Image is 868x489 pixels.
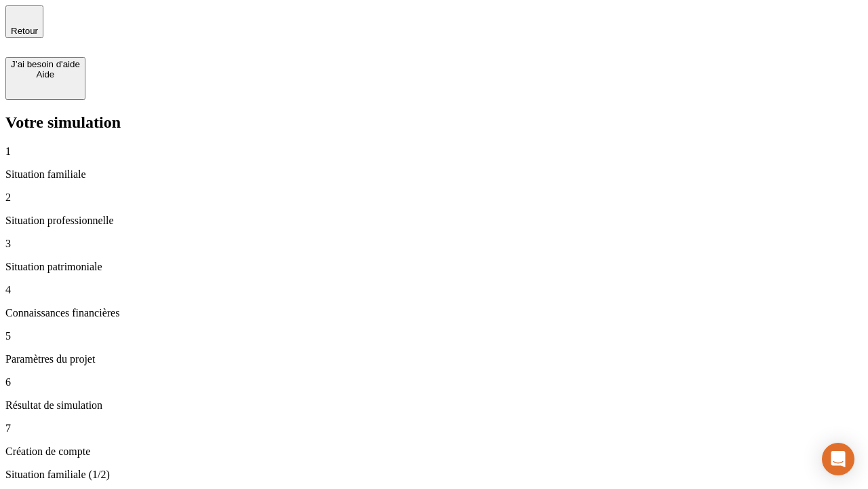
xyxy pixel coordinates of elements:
[5,353,863,365] p: Paramètres du projet
[5,307,863,319] p: Connaissances financières
[11,26,38,36] span: Retour
[5,284,863,296] p: 4
[5,145,863,158] p: 1
[5,238,863,250] p: 3
[5,113,863,132] h2: Votre simulation
[5,446,863,458] p: Création de compte
[5,330,863,342] p: 5
[5,5,43,38] button: Retour
[5,422,863,435] p: 7
[5,376,863,388] p: 6
[5,57,85,100] button: J’ai besoin d'aideAide
[5,168,863,181] p: Situation familiale
[5,261,863,273] p: Situation patrimoniale
[822,443,854,475] div: Open Intercom Messenger
[5,399,863,412] p: Résultat de simulation
[11,59,80,69] div: J’ai besoin d'aide
[11,69,80,79] div: Aide
[5,192,863,204] p: 2
[5,215,863,227] p: Situation professionnelle
[5,469,863,481] p: Situation familiale (1/2)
